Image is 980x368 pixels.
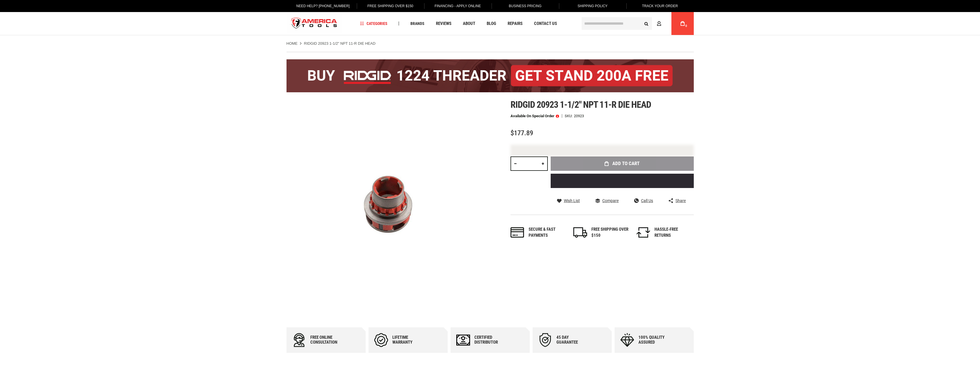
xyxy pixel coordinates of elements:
[511,227,524,238] img: payments
[574,114,584,118] div: 20923
[484,20,499,28] a: Blog
[531,20,560,28] a: Contact Us
[287,41,298,46] a: Home
[287,13,342,34] img: America Tools
[287,13,342,34] a: store logo
[638,335,673,345] div: 100% quality assured
[436,21,451,26] span: Reviews
[636,227,650,238] img: returns
[565,114,574,118] strong: SKU
[474,335,509,345] div: Certified Distributor
[602,199,619,203] span: Compare
[487,21,496,26] span: Blog
[304,41,375,46] strong: RIDGID 20923 1-1/2" NPT 11-R DIE HEAD
[463,21,475,26] span: About
[578,4,608,8] span: Shipping Policy
[654,226,692,239] div: HASSLE-FREE RETURNS
[529,226,566,239] div: Secure & fast payments
[508,21,523,26] span: Repairs
[511,114,559,118] p: Available on Special Order
[460,20,478,28] a: About
[595,198,619,203] a: Compare
[557,198,580,203] a: Wish List
[511,129,533,137] span: $177.89
[511,99,651,110] span: Ridgid 20923 1-1/2" npt 11-r die head
[675,199,686,203] span: Share
[408,20,427,28] a: Brands
[310,335,345,345] div: Free online consultation
[534,21,557,26] span: Contact Us
[677,12,688,35] a: 0
[591,226,629,239] div: FREE SHIPPING OVER $150
[641,18,652,29] button: Search
[392,335,427,345] div: Lifetime warranty
[685,24,687,28] span: 0
[641,199,653,203] span: Call Us
[505,20,525,28] a: Repairs
[433,20,454,28] a: Reviews
[287,59,694,92] img: BOGO: Buy the RIDGID® 1224 Threader (26092), get the 92467 200A Stand FREE!
[287,99,490,303] img: main product photo
[360,21,387,26] span: Categories
[564,199,580,203] span: Wish List
[357,20,390,28] a: Categories
[573,227,587,238] img: shipping
[410,21,424,26] span: Brands
[634,198,653,203] a: Call Us
[556,335,591,345] div: 45 day Guarantee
